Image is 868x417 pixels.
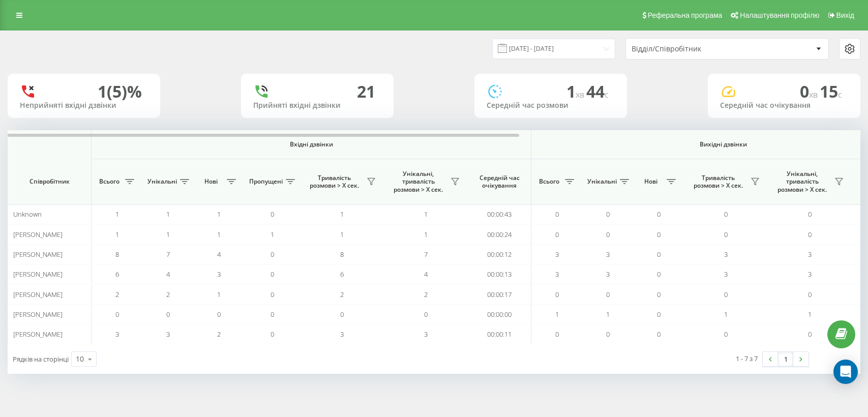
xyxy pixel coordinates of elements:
[424,290,428,299] span: 2
[389,170,447,194] span: Унікальні, тривалість розмови > Х сек.
[606,250,610,259] span: 3
[800,80,820,102] span: 0
[724,310,728,319] span: 1
[487,101,615,110] div: Середній час розмови
[424,230,428,239] span: 1
[115,250,119,259] span: 8
[720,101,848,110] div: Середній час очікування
[657,270,661,279] span: 0
[13,354,69,364] span: Рядків на сторінці
[198,177,224,186] span: Нові
[724,330,728,339] span: 0
[657,330,661,339] span: 0
[115,330,119,339] span: 3
[271,310,274,319] span: 0
[657,230,661,239] span: 0
[587,177,617,186] span: Унікальні
[305,174,364,190] span: Тривалість розмови > Х сек.
[16,177,82,186] span: Співробітник
[357,82,375,101] div: 21
[606,230,610,239] span: 0
[13,210,42,219] span: Unknown
[808,230,812,239] span: 0
[689,174,747,190] span: Тривалість розмови > Х сек.
[424,210,428,219] span: 1
[166,310,170,319] span: 0
[536,177,562,186] span: Всього
[424,270,428,279] span: 4
[271,230,274,239] span: 1
[606,290,610,299] span: 0
[555,270,559,279] span: 3
[606,310,610,319] span: 1
[249,177,283,186] span: Пропущені
[468,284,531,304] td: 00:00:17
[166,250,170,259] span: 7
[217,250,221,259] span: 4
[217,310,221,319] span: 0
[808,290,812,299] span: 0
[808,270,812,279] span: 3
[217,290,221,299] span: 1
[724,230,728,239] span: 0
[271,270,274,279] span: 0
[115,290,119,299] span: 2
[566,80,586,102] span: 1
[606,210,610,219] span: 0
[606,270,610,279] span: 3
[605,89,609,100] span: c
[808,310,812,319] span: 1
[166,270,170,279] span: 4
[632,45,753,53] div: Відділ/Співробітник
[808,210,812,219] span: 0
[657,290,661,299] span: 0
[468,245,531,264] td: 00:00:12
[115,270,119,279] span: 6
[13,270,63,279] span: [PERSON_NAME]
[724,290,728,299] span: 0
[13,330,63,339] span: [PERSON_NAME]
[740,11,819,19] span: Налаштування профілю
[468,305,531,324] td: 00:00:00
[736,353,758,364] div: 1 - 7 з 7
[76,354,84,364] div: 10
[724,210,728,219] span: 0
[271,330,274,339] span: 0
[217,230,221,239] span: 1
[97,177,122,186] span: Всього
[98,82,142,101] div: 1 (5)%
[808,250,812,259] span: 3
[773,170,831,194] span: Унікальні, тривалість розмови > Х сек.
[468,324,531,344] td: 00:00:11
[115,210,119,219] span: 1
[271,210,274,219] span: 0
[555,210,559,219] span: 0
[586,80,609,102] span: 44
[115,230,119,239] span: 1
[576,89,586,100] span: хв
[468,204,531,224] td: 00:00:43
[340,330,344,339] span: 3
[147,177,177,186] span: Унікальні
[13,290,63,299] span: [PERSON_NAME]
[20,101,148,110] div: Неприйняті вхідні дзвінки
[166,290,170,299] span: 2
[271,290,274,299] span: 0
[475,174,523,190] span: Середній час очікування
[836,11,854,19] span: Вихід
[809,89,820,100] span: хв
[468,224,531,244] td: 00:00:24
[118,140,504,148] span: Вхідні дзвінки
[424,250,428,259] span: 7
[13,250,63,259] span: [PERSON_NAME]
[13,310,63,319] span: [PERSON_NAME]
[340,310,344,319] span: 0
[115,310,119,319] span: 0
[340,230,344,239] span: 1
[724,270,728,279] span: 3
[340,210,344,219] span: 1
[166,230,170,239] span: 1
[555,250,559,259] span: 3
[555,290,559,299] span: 0
[253,101,381,110] div: Прийняті вхідні дзвінки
